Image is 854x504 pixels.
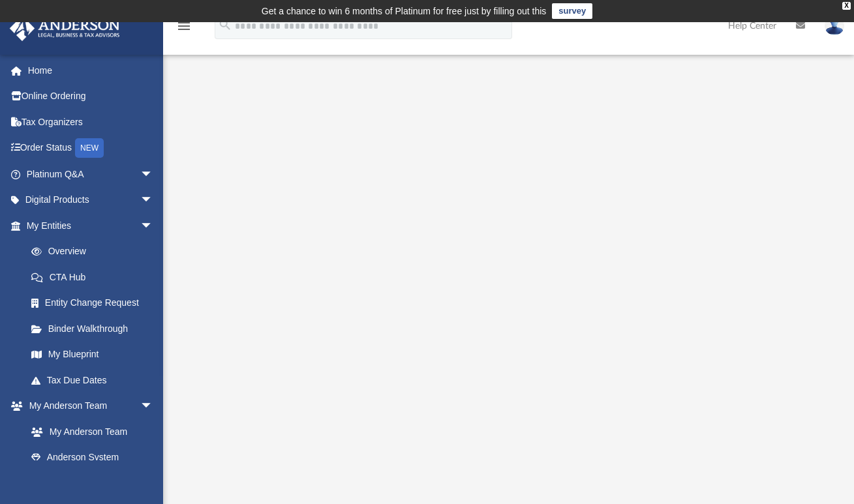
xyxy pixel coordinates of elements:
[176,25,192,34] a: menu
[176,18,192,34] i: menu
[18,419,160,445] a: My Anderson Team
[18,342,166,368] a: My Blueprint
[140,187,166,214] span: arrow_drop_down
[9,135,173,162] a: Order StatusNEW
[140,161,166,188] span: arrow_drop_down
[18,290,173,316] a: Entity Change Request
[6,16,124,41] img: Anderson Advisors Platinum Portal
[9,187,173,213] a: Digital Productsarrow_drop_down
[9,109,173,135] a: Tax Organizers
[9,393,166,419] a: My Anderson Teamarrow_drop_down
[18,367,173,393] a: Tax Due Dates
[18,445,166,471] a: Anderson System
[9,83,173,110] a: Online Ordering
[262,3,547,19] div: Get a chance to win 6 months of Platinum for free just by filling out this
[18,264,173,290] a: CTA Hub
[552,3,592,19] a: survey
[218,18,232,32] i: search
[825,16,844,35] img: User Pic
[18,316,173,342] a: Binder Walkthrough
[140,393,166,420] span: arrow_drop_down
[140,213,166,239] span: arrow_drop_down
[842,2,851,10] div: close
[75,138,104,158] div: NEW
[9,57,173,83] a: Home
[9,161,173,187] a: Platinum Q&Aarrow_drop_down
[9,213,173,239] a: My Entitiesarrow_drop_down
[18,239,173,265] a: Overview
